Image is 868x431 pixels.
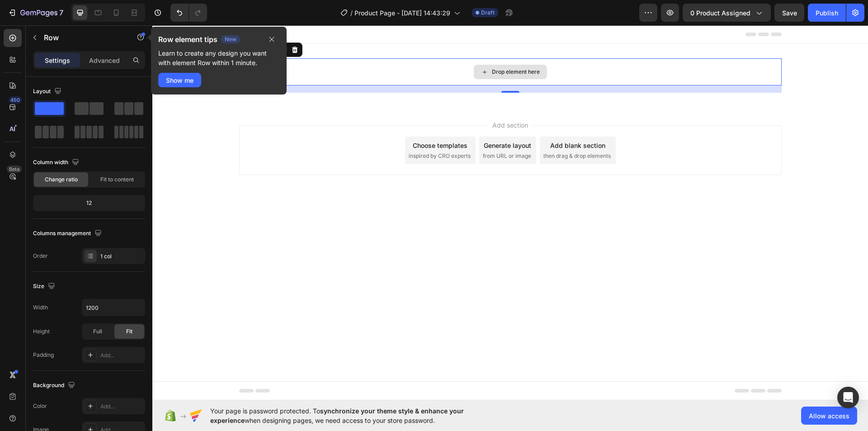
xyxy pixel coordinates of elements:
span: 0 product assigned [690,8,750,18]
span: Fit to content [100,175,134,184]
button: 7 [4,4,67,22]
button: 0 product assigned [683,4,771,22]
div: Width [33,303,48,312]
div: Order [33,252,48,260]
div: Drop element here [340,43,387,50]
span: Product Page - [DATE] 14:43:29 [354,8,450,18]
button: Allow access [801,407,857,425]
span: Full [93,327,102,336]
span: Save [782,9,797,17]
div: Column width [33,156,81,169]
div: 1 col [100,252,143,260]
div: Color [33,402,47,410]
div: Beta [7,166,22,173]
span: Your page is password protected. To when designing pages, we need access to your store password. [210,406,499,425]
div: Columns management [33,227,104,240]
div: Add... [100,351,143,360]
div: Open Intercom Messenger [837,387,859,408]
span: Fit [126,327,132,336]
input: Auto [82,299,145,316]
span: Add section [336,95,379,104]
div: Undo/Redo [170,4,207,22]
span: inspired by CRO experts [256,127,318,135]
span: from URL or image [330,127,379,135]
div: Generate layout [331,115,379,125]
div: Add... [100,403,143,411]
p: 7 [59,7,63,18]
div: Choose templates [260,115,315,125]
div: 12 [35,197,143,209]
span: Change ratio [45,175,78,184]
div: Background [33,379,77,392]
span: Draft [481,9,495,17]
button: Publish [808,4,846,22]
div: 450 [9,96,22,104]
iframe: Design area [152,25,868,400]
div: Size [33,280,57,293]
span: / [350,8,353,18]
div: Height [33,327,50,336]
div: Layout [33,85,63,98]
span: synchronize your theme style & enhance your experience [210,407,464,424]
span: then drag & drop elements [391,127,458,135]
div: Publish [816,8,838,18]
p: Advanced [89,56,120,65]
p: Settings [45,56,70,65]
span: Allow access [809,411,849,421]
div: Add blank section [398,115,453,125]
button: Save [774,4,804,22]
div: Padding [33,351,54,359]
div: Row [98,20,113,28]
p: Row [44,32,121,43]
